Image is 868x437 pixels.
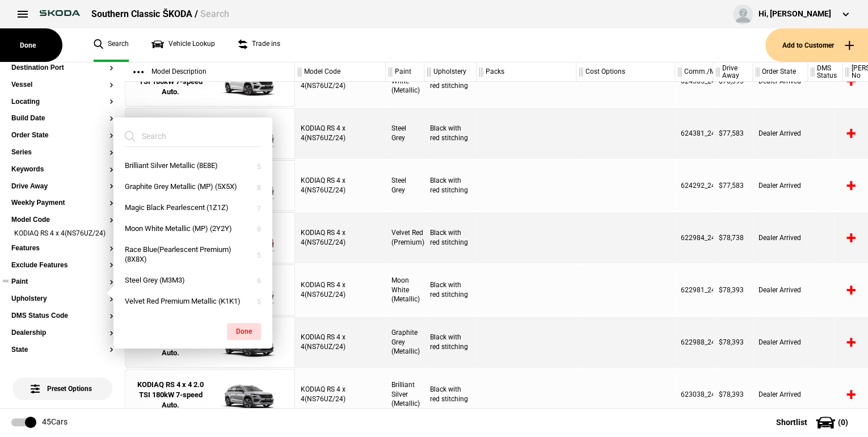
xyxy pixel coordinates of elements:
[675,317,713,368] div: 622988_24
[295,108,386,159] div: KODIAQ RS 4 x 4(NS76UZ/24)
[11,98,113,115] section: Locating
[386,212,424,263] div: Velvet Red (Premium)
[11,98,113,106] button: Locating
[295,369,386,420] div: KODIAQ RS 4 x 4(NS76UZ/24)
[759,9,831,20] div: Hi, [PERSON_NAME]
[210,56,289,107] img: Skoda_NS76UZ_24_HG_2Y2Y_ext.png
[11,329,113,346] section: Dealership
[713,212,753,263] div: $78,738
[113,291,272,312] button: Velvet Red Premium Metallic (K1K1)
[113,270,272,291] button: Steel Grey (M3M3)
[238,28,280,62] a: Trade ins
[131,380,210,411] div: KODIAQ RS 4 x 4 2.0 TSI 180kW 7-speed Auto.
[34,5,86,22] img: skoda.png
[131,56,210,107] a: KODIAQ RS 4 x 4 2.0 TSI 180kW 7-speed Auto.
[838,418,848,426] span: ( 0 )
[11,245,113,262] section: Features
[386,160,424,211] div: Steel Grey
[11,262,113,270] button: Exclude Features
[713,264,753,316] div: $78,393
[11,346,113,354] button: State
[11,64,113,81] section: Destination Port
[295,212,386,263] div: KODIAQ RS 4 x 4(NS76UZ/24)
[11,216,113,245] section: Model CodeKODIAQ RS 4 x 4(NS76UZ/24)
[11,183,113,200] section: Drive Away
[713,317,753,368] div: $78,393
[11,199,113,207] button: Weekly Payment
[200,9,229,19] span: Search
[131,108,210,159] a: KODIAQ RS 4 x 4 2.0 TSI 180kW 7-speed Auto.
[753,212,808,263] div: Dealer Arrived
[11,278,113,295] section: Paint
[131,369,210,421] a: KODIAQ RS 4 x 4 2.0 TSI 180kW 7-speed Auto.
[295,160,386,211] div: KODIAQ RS 4 x 4(NS76UZ/24)
[11,312,113,320] button: DMS Status Code
[424,160,477,211] div: Black with red stitching
[11,132,113,140] button: Order State
[713,369,753,420] div: $78,393
[11,312,113,329] section: DMS Status Code
[11,115,113,123] button: Build Date
[11,216,113,224] button: Model Code
[125,62,294,82] div: Model Description
[386,62,424,82] div: Paint
[227,323,261,340] button: Done
[11,295,113,312] section: Upholstery
[675,264,713,316] div: 622981_24
[424,62,476,82] div: Upholstery
[11,295,113,303] button: Upholstery
[11,149,113,157] button: Series
[11,81,113,89] button: Vessel
[113,156,272,177] button: Brilliant Silver Metallic (8E8E)
[808,62,842,82] div: DMS Status
[295,317,386,368] div: KODIAQ RS 4 x 4(NS76UZ/24)
[386,317,424,368] div: Graphite Grey (Metallic)
[424,108,477,159] div: Black with red stitching
[11,346,113,363] section: State
[753,264,808,316] div: Dealer Arrived
[11,278,113,286] button: Paint
[11,115,113,132] section: Build Date
[386,264,424,316] div: Moon White (Metallic)
[753,369,808,420] div: Dealer Arrived
[125,126,247,146] input: Search
[11,183,113,191] button: Drive Away
[295,264,386,316] div: KODIAQ RS 4 x 4(NS76UZ/24)
[424,212,477,263] div: Black with red stitching
[386,108,424,159] div: Steel Grey
[713,160,753,211] div: $77,583
[477,62,576,82] div: Packs
[424,317,477,368] div: Black with red stitching
[113,177,272,198] button: Graphite Grey Metallic (MP) (5X5X)
[295,62,385,82] div: Model Code
[113,218,272,239] button: Moon White Metallic (MP) (2Y2Y)
[11,245,113,253] button: Features
[42,417,68,428] div: 45 Cars
[210,108,289,159] img: Skoda_NS76UZ_24_HG_M3M3_ext.png
[11,149,113,166] section: Series
[11,64,113,72] button: Destination Port
[753,317,808,368] div: Dealer Arrived
[753,160,808,211] div: Dealer Arrived
[210,369,289,421] img: Skoda_NS76UZ_24_HG_8E8E_ext.png
[713,62,752,82] div: Drive Away
[753,62,807,82] div: Order State
[11,166,113,174] button: Keywords
[113,239,272,270] button: Race Blue(Pearlescent Premium) (8X8X)
[675,369,713,420] div: 623038_24
[151,28,215,62] a: Vehicle Lookup
[11,329,113,337] button: Dealership
[765,28,868,62] button: Add to Customer
[94,28,129,62] a: Search
[33,371,92,393] span: Preset Options
[713,108,753,159] div: $77,583
[675,212,713,263] div: 622984_24
[759,408,868,436] button: Shortlist(0)
[424,369,477,420] div: Black with red stitching
[675,62,713,82] div: Comm./MY
[11,166,113,183] section: Keywords
[675,108,713,159] div: 624381_24
[576,62,675,82] div: Cost Options
[424,264,477,316] div: Black with red stitching
[776,418,807,426] span: Shortlist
